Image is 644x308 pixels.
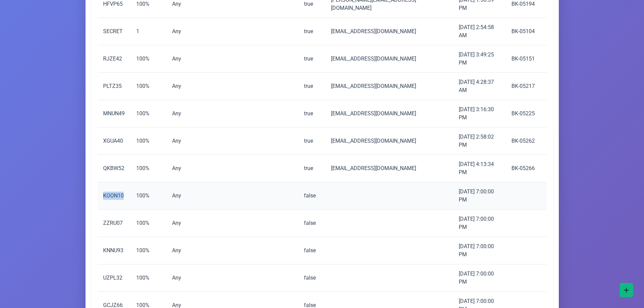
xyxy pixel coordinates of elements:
[167,100,242,127] td: Any
[98,264,131,292] td: UZPL32
[506,155,547,182] td: BK-05266
[98,45,131,73] td: RJZE42
[131,127,167,155] td: 100%
[299,100,326,127] td: true
[453,73,506,100] td: [DATE] 4:28:37 AM
[131,237,167,264] td: 100%
[326,18,453,45] td: [EMAIL_ADDRESS][DOMAIN_NAME]
[131,73,167,100] td: 100%
[453,45,506,73] td: [DATE] 3:49:25 PM
[131,264,167,292] td: 100%
[98,155,131,182] td: QKBW52
[299,155,326,182] td: true
[453,182,506,210] td: [DATE] 7:00:00 PM
[453,155,506,182] td: [DATE] 4:13:34 PM
[167,18,242,45] td: Any
[506,18,547,45] td: BK-05104
[131,18,167,45] td: 1
[167,264,242,292] td: Any
[167,210,242,237] td: Any
[453,264,506,292] td: [DATE] 7:00:00 PM
[167,73,242,100] td: Any
[98,210,131,237] td: ZZRU07
[98,73,131,100] td: PLTZ35
[299,237,326,264] td: false
[98,100,131,127] td: MNUN49
[453,100,506,127] td: [DATE] 3:16:30 PM
[453,18,506,45] td: [DATE] 2:54:58 AM
[131,155,167,182] td: 100%
[98,237,131,264] td: KNNU93
[167,45,242,73] td: Any
[453,237,506,264] td: [DATE] 7:00:00 PM
[131,210,167,237] td: 100%
[506,45,547,73] td: BK-05151
[326,127,453,155] td: [EMAIL_ADDRESS][DOMAIN_NAME]
[326,155,453,182] td: [EMAIL_ADDRESS][DOMAIN_NAME]
[299,210,326,237] td: false
[299,182,326,210] td: false
[98,182,131,210] td: KOON10
[453,210,506,237] td: [DATE] 7:00:00 PM
[326,45,453,73] td: [EMAIL_ADDRESS][DOMAIN_NAME]
[167,237,242,264] td: Any
[326,73,453,100] td: [EMAIL_ADDRESS][DOMAIN_NAME]
[299,18,326,45] td: true
[299,73,326,100] td: true
[167,182,242,210] td: Any
[506,100,547,127] td: BK-05225
[299,127,326,155] td: true
[98,127,131,155] td: XGUA40
[167,127,242,155] td: Any
[299,264,326,292] td: false
[131,45,167,73] td: 100%
[98,18,131,45] td: SECRET
[453,127,506,155] td: [DATE] 2:58:02 PM
[131,182,167,210] td: 100%
[506,73,547,100] td: BK-05217
[131,100,167,127] td: 100%
[167,155,242,182] td: Any
[326,100,453,127] td: [EMAIL_ADDRESS][DOMAIN_NAME]
[299,45,326,73] td: true
[506,127,547,155] td: BK-05262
